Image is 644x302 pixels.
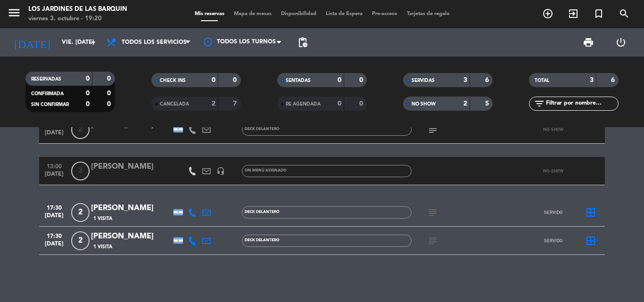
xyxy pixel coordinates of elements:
span: print [583,37,594,48]
strong: 3 [463,77,467,83]
span: SERVIDO [544,238,562,243]
span: NO-SHOW [543,168,563,173]
div: [PERSON_NAME] [91,202,171,214]
span: [DATE] [42,212,66,223]
span: Tarjetas de regalo [402,11,454,16]
span: [DATE] [42,130,66,140]
i: search [619,8,630,19]
i: [DATE] [7,32,57,53]
button: NO-SHOW [529,162,577,180]
strong: 0 [359,100,365,107]
span: [DATE] [42,171,66,182]
strong: 0 [107,90,113,97]
span: NO SHOW [412,102,436,106]
span: 2 [71,231,90,250]
span: 17:30 [42,202,66,212]
span: DECK DELANTERO [245,127,280,131]
i: add_circle_outline [542,8,553,19]
span: DECK DELANTERO [245,210,280,214]
div: [PERSON_NAME] [91,230,171,243]
span: Sin menú asignado [245,169,287,172]
strong: 6 [611,77,617,83]
i: border_all [585,207,596,218]
i: turned_in_not [593,8,604,19]
strong: 0 [86,75,90,82]
strong: 0 [107,101,113,107]
div: viernes 3. octubre - 19:20 [28,14,127,24]
span: RE AGENDADA [286,102,321,106]
i: arrow_drop_down [88,37,99,48]
span: Disponibilidad [276,11,321,16]
i: filter_list [534,98,545,109]
span: pending_actions [297,37,308,48]
strong: 0 [86,101,90,107]
span: 2 [71,203,90,222]
span: RESERVADAS [31,77,61,82]
span: Todos los servicios [122,39,187,46]
strong: 0 [338,77,341,83]
i: subject [427,124,438,135]
span: 13:00 [42,160,66,171]
i: subject [427,235,438,246]
i: exit_to_app [568,8,579,19]
button: NO-SHOW [529,120,577,139]
strong: 0 [107,75,113,82]
span: CANCELADA [160,102,189,106]
div: LOG OUT [604,28,637,57]
strong: 0 [233,77,239,83]
button: SERVIDO [529,231,577,250]
span: 1 Visita [93,243,112,251]
div: Los jardines de las barquin [28,5,127,14]
i: power_settings_new [615,37,627,48]
span: SENTADAS [286,78,311,83]
strong: 6 [485,77,491,83]
span: Lista de Espera [321,11,367,16]
span: SIN CONFIRMAR [31,102,69,107]
strong: 0 [86,90,90,97]
strong: 2 [463,100,467,107]
i: border_all [585,235,596,246]
span: SERVIDAS [412,78,435,83]
span: NO-SHOW [543,127,563,132]
span: Mis reservas [190,11,229,16]
span: 2 [71,120,90,139]
strong: 3 [590,77,594,83]
span: [DATE] [42,241,66,252]
strong: 7 [233,100,239,107]
i: menu [7,6,21,20]
span: 3 [71,162,90,180]
strong: 0 [338,100,341,107]
button: menu [7,6,21,23]
span: 17:30 [42,230,66,241]
input: Filtrar por nombre... [545,98,618,109]
strong: 2 [212,100,215,107]
span: Mapa de mesas [229,11,276,16]
span: SERVIDO [544,210,562,215]
span: Pre-acceso [367,11,402,16]
span: CHECK INS [160,78,186,83]
strong: 5 [485,100,491,107]
div: [PERSON_NAME] [91,161,171,173]
i: subject [427,207,438,218]
span: CONFIRMADA [31,91,64,96]
span: 1 Visita [93,215,112,222]
span: DECK DELANTERO [245,238,280,242]
strong: 0 [359,77,365,83]
strong: 0 [212,77,215,83]
span: TOTAL [535,78,549,83]
i: headset_mic [216,167,225,175]
button: SERVIDO [529,203,577,222]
